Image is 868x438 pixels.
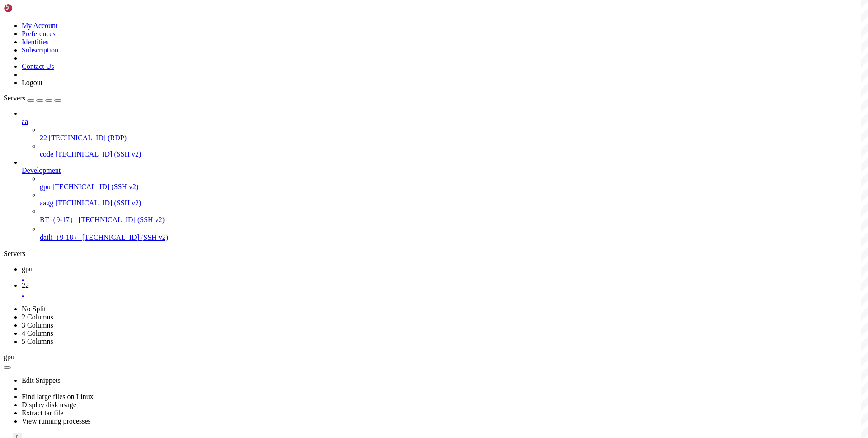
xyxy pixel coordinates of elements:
[4,282,750,290] x-row: Dload Upload Total Spent Left Speed
[40,183,51,190] span: gpu
[22,22,58,29] a: My Account
[40,207,864,225] li: BT（9-17） [TECHNICAL_ID] (SSH v2)
[22,109,864,158] li: aa
[40,233,864,243] a: daili（9-18） [TECHNICAL_ID] (SSH v2)
[4,169,750,177] x-row: 2 additional security updates can be applied with ESM Apps.
[40,225,864,243] li: daili（9-18） [TECHNICAL_ID] (SSH v2)
[4,86,750,94] x-row: Swap usage: 0%
[4,327,750,335] x-row: ntil the GPU driver is installed successfully.
[22,265,33,273] span: gpu
[4,222,750,229] x-row: 1 updates could not be installed automatically. For more details,
[22,273,864,281] a: 
[22,30,56,38] a: Preferences
[40,215,864,225] a: BT（9-17） [TECHNICAL_ID] (SSH v2)
[4,34,750,42] x-row: * Support: [URL][DOMAIN_NAME]
[22,281,864,298] a: 22
[22,305,46,313] a: No Split
[22,118,28,125] span: aa
[4,335,750,343] x-row: 2. After the GPU is installed successfully, the instance will restarts automatically.
[40,233,80,241] span: daili（9-18）
[4,297,750,305] x-row: CHECKING AUTO INSTALL, DRIVER_VERSION=570.133.20 CUDA_VERSION=12.8.1 CUDNN_VERSION=[TECHNICAL_ID]...
[55,199,141,207] span: [TECHNICAL_ID] (SSH v2)
[4,94,25,102] span: Servers
[4,124,750,132] x-row: [URL][DOMAIN_NAME]
[4,139,750,147] x-row: Expanded Security Maintenance for Applications is not enabled.
[4,26,750,34] x-row: * Management: [URL][DOMAIN_NAME]
[22,118,864,126] a: aa
[22,265,864,281] a: gpu
[4,199,750,207] x-row: Run 'do-release-upgrade' to upgrade to it.
[40,175,864,191] li: gpu [TECHNICAL_ID] (SSH v2)
[22,167,864,175] a: Development
[4,353,14,361] span: gpu
[4,229,750,237] x-row: see /var/log/unattended-upgrades/unattended-upgrades.log
[4,192,750,200] x-row: New release '24.04.3 LTS' available.
[4,94,61,102] a: Servers
[4,267,750,275] x-row: Last login: [DATE] from [TECHNICAL_ID]
[4,350,750,357] x-row: ALL INSTALL OK !!
[4,64,750,71] x-row: System load: 0.0 Processes: 142
[22,158,864,243] li: Development
[4,4,750,11] x-row: Welcome to Ubuntu 22.04.5 LTS (GNU/Linux 5.15.0-152-generic x86_64)
[22,409,63,417] a: Extract tar file
[4,365,750,372] x-row: root@iZj6c1f8thfjay60q9zkvcZ:~#
[22,393,94,400] a: Find large files on Linux
[22,401,76,409] a: Display disk usage
[126,365,129,372] div: (32, 48)
[4,19,750,26] x-row: * Documentation: [URL][DOMAIN_NAME]
[4,154,750,162] x-row: 0 updates can be applied immediately.
[40,199,864,207] a: aagg [TECHNICAL_ID] (SSH v2)
[4,79,750,86] x-row: Memory usage: 2% IPv4 address for eth0: [TECHNICAL_ID]
[4,176,750,184] x-row: Learn more about enabling ESM Apps service at [URL][DOMAIN_NAME]
[40,199,53,207] span: aagg
[4,319,750,327] x-row: 1. The installation takes 15 to 20 minutes, depending on the intranet bandwidth and the quantity ...
[40,126,864,142] li: 22 [TECHNICAL_ID] (RDP)
[4,49,750,57] x-row: System information as of [DATE]
[22,329,53,337] a: 4 Columns
[40,150,53,158] span: code
[22,167,61,174] span: Development
[22,417,91,425] a: View running processes
[49,134,127,142] span: [TECHNICAL_ID] (RDP)
[40,142,864,158] li: code [TECHNICAL_ID] (SSH v2)
[79,216,165,224] span: [TECHNICAL_ID] (SSH v2)
[40,150,864,158] a: code [TECHNICAL_ID] (SSH v2)
[22,62,54,70] a: Contact Us
[22,313,53,321] a: 2 Columns
[4,252,750,260] x-row: Welcome to Alibaba Cloud Elastic Compute Service !
[22,79,42,86] a: Logout
[22,338,53,345] a: 5 Columns
[82,233,168,241] span: [TECHNICAL_ID] (SSH v2)
[4,305,750,312] x-row: The script automatically downloads and installs a NVIDIA GPU driver and CUDA, CUDNN library. if y...
[4,109,750,117] x-row: just raised the bar for easy, resilient and secure K8s cluster deployment.
[40,183,864,191] a: gpu [TECHNICAL_ID] (SSH v2)
[22,46,58,54] a: Subscription
[40,134,864,142] a: 22 [TECHNICAL_ID] (RDP)
[4,101,750,109] x-row: * Strictly confined Kubernetes makes edge and IoT secure. Learn how MicroK8s
[40,191,864,207] li: aagg [TECHNICAL_ID] (SSH v2)
[55,150,141,158] span: [TECHNICAL_ID] (SSH v2)
[40,134,47,142] span: 22
[4,4,56,13] img: Shellngn
[4,71,750,79] x-row: Usage of /: 38.8% of 39.01GB Users logged in: 0
[4,250,864,258] div: Servers
[22,281,29,289] span: 22
[22,376,61,384] a: Edit Snippets
[22,38,49,46] a: Identities
[4,275,750,282] x-row: % Total % Received % Xferd Average Speed Time Time Time Current
[22,321,53,329] a: 3 Columns
[22,290,864,298] a: 
[4,290,750,297] x-row: 100 20 100 20 0 0 1432 0 --:--:-- --:--:-- --:--:-- 1538
[52,183,138,190] span: [TECHNICAL_ID] (SSH v2)
[4,312,750,320] x-row: if you choose install perseus, perseus environment will install as well.
[40,216,77,224] span: BT（9-17）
